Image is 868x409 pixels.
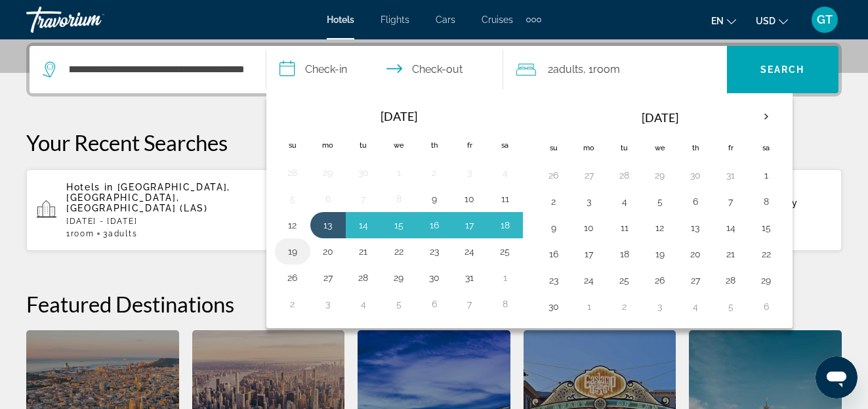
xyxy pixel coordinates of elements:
button: Day 3 [650,297,671,316]
button: Day 2 [282,295,303,313]
button: Day 6 [424,295,445,313]
button: Day 6 [756,297,777,316]
button: Day 5 [282,190,303,208]
table: Left calendar grid [275,102,523,317]
button: Day 27 [685,271,706,290]
button: Day 13 [318,216,339,234]
span: en [711,16,724,26]
button: Day 2 [543,192,564,211]
table: Right calendar grid [536,102,784,320]
button: Day 10 [579,219,600,237]
span: Adults [108,229,137,238]
div: Search widget [30,46,838,93]
span: and Nearby Hotels [619,198,798,219]
h2: Featured Destinations [26,291,842,317]
a: Cars [436,14,455,25]
button: Day 1 [388,163,409,182]
button: Day 26 [543,166,564,184]
button: Day 15 [388,216,409,234]
button: Day 28 [614,166,635,184]
button: Day 30 [543,297,564,316]
button: Day 10 [459,190,480,208]
button: User Menu [808,6,842,33]
button: Day 20 [685,245,706,263]
button: Day 8 [756,192,777,211]
iframe: Button to launch messaging window [816,356,858,398]
button: Day 26 [282,269,303,287]
input: Search hotel destination [68,60,246,79]
button: Day 6 [685,192,706,211]
span: Room [593,63,620,75]
button: Hotels in [GEOGRAPHIC_DATA], [GEOGRAPHIC_DATA], [GEOGRAPHIC_DATA] (LAS)[DATE] - [DATE]1Room3Adults [26,169,289,251]
span: Room [71,229,94,238]
button: Day 9 [424,190,445,208]
p: [DATE] - [DATE] [66,217,279,226]
button: Day 29 [650,166,671,184]
button: Day 3 [459,163,480,182]
button: Day 21 [353,242,374,261]
button: Day 8 [495,295,516,313]
button: Day 25 [495,242,516,261]
button: Travelers: 2 adults, 0 children [503,46,727,93]
button: Day 6 [318,190,339,208]
button: Day 27 [579,166,600,184]
button: Day 11 [495,190,516,208]
span: USD [756,16,775,26]
button: Day 22 [756,245,777,263]
button: Day 16 [543,245,564,263]
a: Flights [381,14,409,25]
button: Day 29 [756,271,777,290]
button: Day 7 [459,295,480,313]
button: Day 24 [579,271,600,290]
button: Day 13 [685,219,706,237]
button: Day 4 [495,163,516,182]
span: Search [760,64,805,75]
button: Day 29 [318,163,339,182]
button: Day 15 [756,219,777,237]
button: Day 30 [685,166,706,184]
button: Day 11 [614,219,635,237]
button: Day 23 [543,271,564,290]
button: Day 31 [720,166,741,184]
button: Day 3 [579,192,600,211]
button: Search [727,46,838,93]
button: Day 20 [318,242,339,261]
a: Hotels [327,14,354,25]
button: Day 19 [282,242,303,261]
button: Day 2 [614,297,635,316]
button: Day 31 [459,269,480,287]
span: Adults [553,63,583,75]
th: [DATE] [571,102,749,133]
button: Day 28 [720,271,741,290]
a: Cruises [482,14,513,25]
button: Day 27 [318,269,339,287]
button: Day 28 [282,163,303,182]
button: Day 30 [353,163,374,182]
button: Change currency [756,11,788,30]
button: Day 22 [388,242,409,261]
button: Day 2 [424,163,445,182]
button: Day 26 [650,271,671,290]
button: Day 9 [543,219,564,237]
button: Day 14 [720,219,741,237]
span: 2 [548,60,583,79]
th: [DATE] [310,102,487,131]
button: Day 18 [495,216,516,234]
button: Day 3 [318,295,339,313]
button: Day 5 [650,192,671,211]
button: Day 23 [424,242,445,261]
button: Day 17 [459,216,480,234]
button: Day 12 [282,216,303,234]
button: Day 18 [614,245,635,263]
button: Day 4 [685,297,706,316]
button: Day 4 [353,295,374,313]
button: Next month [749,102,784,132]
span: , 1 [583,60,620,79]
button: Day 29 [388,269,409,287]
span: 3 [103,229,137,238]
button: Day 1 [756,166,777,184]
button: Day 17 [579,245,600,263]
